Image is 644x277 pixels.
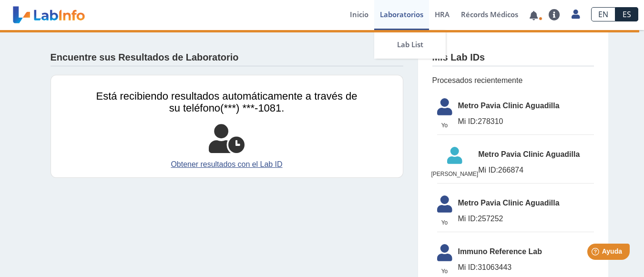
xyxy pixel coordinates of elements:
[458,246,594,257] span: Immuno Reference Lab
[478,164,593,176] span: 266874
[96,90,358,114] span: Está recibiendo resultados automáticamente a través de su teléfono
[591,7,615,21] a: EN
[559,240,634,267] iframe: Help widget launcher
[458,215,478,223] span: Mi ID:
[478,149,593,160] span: Metro Pavia Clinic Aguadilla
[431,267,458,276] span: Yo
[478,166,498,174] span: Mi ID:
[431,218,458,227] span: Yo
[374,30,446,59] a: Lab List
[432,75,594,86] span: Procesados recientemente
[431,170,479,178] span: [PERSON_NAME]
[96,159,358,170] a: Obtener resultados con el Lab ID
[458,116,594,127] span: 278310
[458,100,594,112] span: Metro Pavia Clinic Aguadilla
[435,10,450,19] span: HRA
[458,262,594,273] span: 31063443
[432,52,485,63] h4: Mis Lab IDs
[458,117,478,125] span: Mi ID:
[51,52,239,63] h4: Encuentre sus Resultados de Laboratorio
[431,121,458,130] span: Yo
[458,263,478,271] span: Mi ID:
[615,7,638,21] a: ES
[458,213,594,225] span: 257252
[458,197,594,209] span: Metro Pavia Clinic Aguadilla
